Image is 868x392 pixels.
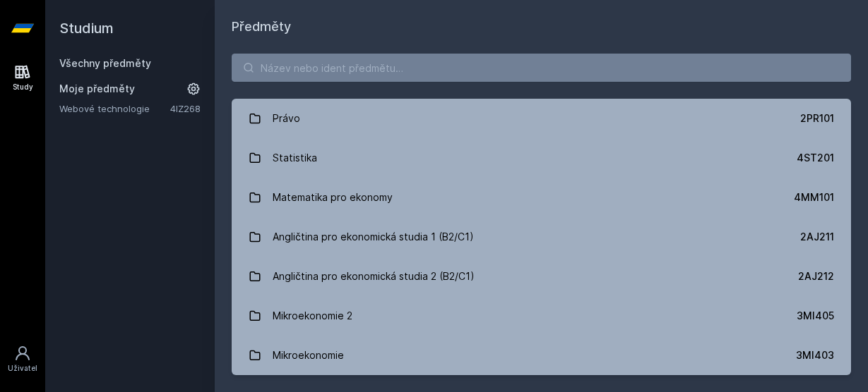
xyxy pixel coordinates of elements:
[232,54,851,82] input: Název nebo ident předmětu…
[273,104,300,133] div: Právo
[273,341,344,369] div: Mikroekonomie
[273,183,393,212] div: Matematika pro ekonomy
[273,223,474,251] div: Angličtina pro ekonomická studia 1 (B2/C1)
[13,82,33,92] div: Study
[796,348,834,362] div: 3MI403
[3,56,42,99] a: Study
[232,217,851,257] a: Angličtina pro ekonomická studia 1 (B2/C1) 2AJ211
[798,269,834,283] div: 2AJ212
[59,57,151,69] a: Všechny předměty
[232,138,851,178] a: Statistika 4ST201
[3,338,42,381] a: Uživatel
[797,151,834,165] div: 4ST201
[232,296,851,336] a: Mikroekonomie 2 3MI405
[59,102,170,116] a: Webové technologie
[800,111,834,125] div: 2PR101
[794,190,834,204] div: 4MM101
[273,302,352,330] div: Mikroekonomie 2
[170,103,201,114] a: 4IZ268
[232,178,851,217] a: Matematika pro ekonomy 4MM101
[232,257,851,296] a: Angličtina pro ekonomická studia 2 (B2/C1) 2AJ212
[232,336,851,375] a: Mikroekonomie 3MI403
[797,309,834,323] div: 3MI405
[8,363,37,374] div: Uživatel
[273,144,317,172] div: Statistika
[232,99,851,138] a: Právo 2PR101
[800,230,834,244] div: 2AJ211
[232,17,851,37] h1: Předměty
[273,262,475,290] div: Angličtina pro ekonomická studia 2 (B2/C1)
[59,82,135,96] span: Moje předměty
